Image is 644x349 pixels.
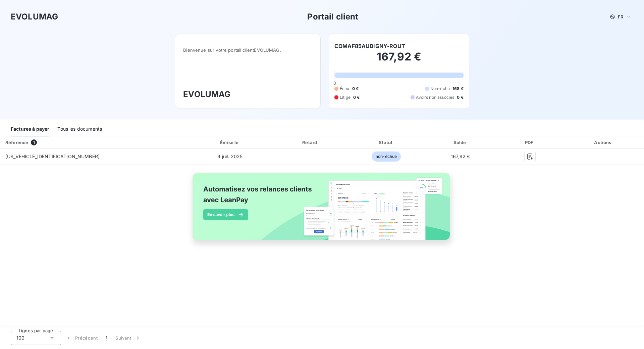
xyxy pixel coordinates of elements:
[340,94,351,100] span: Litige
[334,42,405,50] h6: COMAF85AUBIGNY-ROUT
[31,139,37,145] span: 1
[457,94,463,100] span: 0 €
[618,14,623,19] span: FR
[273,139,347,146] div: Retard
[11,122,49,136] div: Factures à payer
[352,86,359,92] span: 0 €
[183,88,312,100] h3: EVOLUMAG
[5,154,100,159] span: [US_VEHICLE_IDENTIFICATION_NUMBER]
[57,122,102,136] div: Tous les documents
[340,86,350,92] span: Échu
[16,335,24,341] span: 100
[217,154,243,159] span: 9 juil. 2025
[451,154,470,159] span: 167,92 €
[186,169,458,252] img: banner
[564,139,643,146] div: Actions
[102,331,111,345] button: 1
[183,47,312,53] span: Bienvenue sur votre portail client EVOLUMAG .
[190,139,270,146] div: Émise le
[307,11,358,23] h3: Portail client
[430,86,450,92] span: Non-échu
[425,139,496,146] div: Solde
[111,331,145,345] button: Suivant
[106,335,107,341] span: 1
[353,94,360,100] span: 0 €
[5,140,28,145] div: Référence
[334,50,464,70] h2: 167,92 €
[452,86,464,92] span: 168 €
[498,139,561,146] div: PDF
[416,94,454,100] span: Avoirs non associés
[333,80,336,86] span: 0
[372,151,401,162] span: non-échue
[350,139,423,146] div: Statut
[11,11,58,23] h3: EVOLUMAG
[61,331,102,345] button: Précédent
